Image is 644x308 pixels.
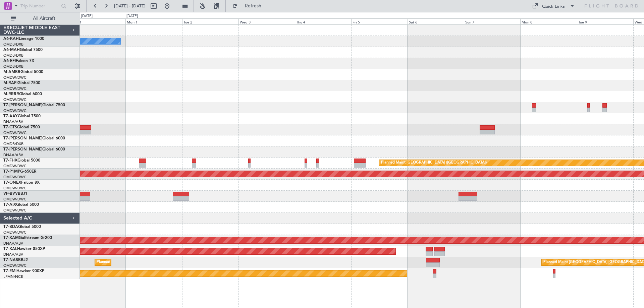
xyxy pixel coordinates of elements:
[3,159,17,163] span: T7-FHX
[3,274,23,279] a: LFMN/NCE
[351,18,408,24] div: Fri 5
[69,18,125,24] div: Sun 31
[114,3,146,9] span: [DATE] - [DATE]
[3,152,23,158] a: DNAA/ABV
[3,114,41,118] a: T7-AAYGlobal 7500
[3,230,26,235] a: OMDW/DWC
[3,64,23,69] a: OMDB/DXB
[3,175,26,180] a: OMDW/DWC
[408,18,464,24] div: Sat 6
[3,59,34,63] a: A6-EFIFalcon 7X
[3,252,23,257] a: DNAA/ABV
[3,225,41,229] a: T7-BDAGlobal 5000
[3,125,40,129] a: T7-GTSGlobal 7500
[3,192,18,196] span: VP-BVV
[3,92,42,96] a: M-RRRRGlobal 6000
[3,48,43,52] a: A6-MAHGlobal 7500
[3,86,26,91] a: OMDW/DWC
[520,18,577,24] div: Mon 8
[3,225,18,229] span: T7-BDA
[3,70,43,74] a: M-AMBRGlobal 5000
[3,186,26,191] a: OMDW/DWC
[17,16,71,21] span: All Aircraft
[3,70,20,74] span: M-AMBR
[3,147,65,151] a: T7-[PERSON_NAME]Global 6000
[3,108,26,113] a: OMDW/DWC
[3,48,20,52] span: A6-MAH
[3,75,26,80] a: OMDW/DWC
[3,208,26,213] a: OMDW/DWC
[3,53,23,58] a: OMDB/DXB
[20,1,59,11] input: Trip Number
[3,159,40,163] a: T7-FHXGlobal 5000
[7,13,73,24] button: All Aircraft
[3,164,26,169] a: OMDW/DWC
[3,241,23,246] a: DNAA/ABV
[381,158,487,168] div: Planned Maint [GEOGRAPHIC_DATA] ([GEOGRAPHIC_DATA])
[3,236,52,240] a: T7-XAMGulfstream G-200
[3,247,45,251] a: T7-XALHawker 850XP
[3,170,37,174] a: T7-P1MPG-650ER
[238,18,295,24] div: Wed 3
[3,181,40,185] a: T7-ONEXFalcon 8X
[3,236,19,240] span: T7-XAM
[81,13,93,19] div: [DATE]
[295,18,351,24] div: Thu 4
[3,192,28,196] a: VP-BVVBBJ1
[3,181,21,185] span: T7-ONEX
[3,141,23,146] a: OMDB/DXB
[3,103,42,107] span: T7-[PERSON_NAME]
[3,130,26,135] a: OMDW/DWC
[3,147,42,151] span: T7-[PERSON_NAME]
[125,18,182,24] div: Mon 1
[3,203,39,207] a: T7-AIXGlobal 5000
[3,136,65,140] a: T7-[PERSON_NAME]Global 6000
[529,1,578,11] button: Quick Links
[3,114,18,118] span: T7-AAY
[3,97,26,102] a: OMDW/DWC
[3,247,17,251] span: T7-XAL
[3,258,18,262] span: T7-NAS
[3,125,17,129] span: T7-GTS
[3,81,17,85] span: M-RAFI
[3,119,23,124] a: DNAA/ABV
[3,258,28,262] a: T7-NASBBJ2
[3,59,16,63] span: A6-EFI
[126,13,138,19] div: [DATE]
[3,269,44,273] a: T7-EMIHawker 900XP
[3,42,23,47] a: OMDB/DXB
[3,170,20,174] span: T7-P1MP
[97,257,172,267] div: Planned Maint Abuja ([PERSON_NAME] Intl)
[3,263,26,268] a: OMDW/DWC
[464,18,520,24] div: Sun 7
[3,103,65,107] a: T7-[PERSON_NAME]Global 7500
[3,203,16,207] span: T7-AIX
[182,18,238,24] div: Tue 2
[577,18,633,24] div: Tue 9
[3,269,16,273] span: T7-EMI
[3,136,42,140] span: T7-[PERSON_NAME]
[3,92,19,96] span: M-RRRR
[3,81,40,85] a: M-RAFIGlobal 7500
[229,1,269,11] button: Refresh
[3,37,44,41] a: A6-KAHLineage 1000
[542,3,565,10] div: Quick Links
[3,197,26,202] a: OMDW/DWC
[239,4,267,8] span: Refresh
[3,37,19,41] span: A6-KAH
